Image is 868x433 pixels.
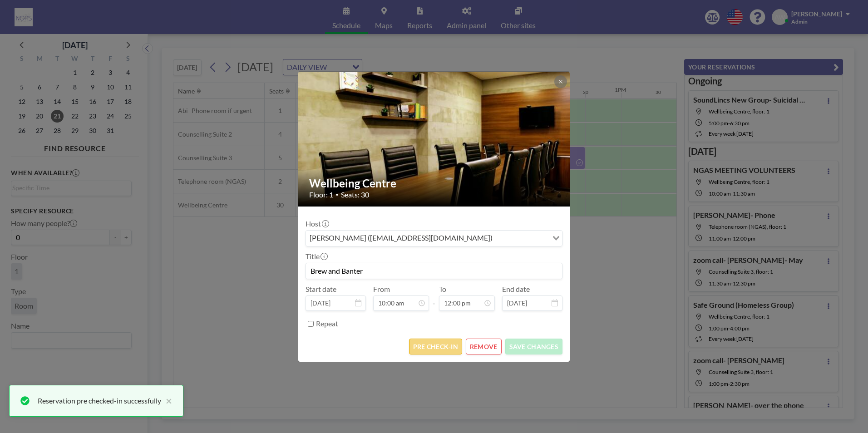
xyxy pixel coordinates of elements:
button: PRE CHECK-IN [409,339,462,354]
span: - [433,288,435,308]
div: Search for option [306,231,562,246]
label: From [373,285,390,294]
img: 537.jpg [298,48,571,230]
label: Title [306,252,327,261]
label: Repeat [316,319,338,328]
input: (No title) [306,263,562,279]
button: SAVE CHANGES [505,339,562,354]
span: Seats: 30 [341,190,369,199]
button: REMOVE [466,339,502,354]
span: [PERSON_NAME] ([EMAIL_ADDRESS][DOMAIN_NAME]) [308,232,494,244]
div: Reservation pre checked-in successfully [38,395,161,406]
label: Start date [306,285,336,294]
label: End date [502,285,530,294]
span: • [335,191,339,198]
h2: Wellbeing Centre [309,177,560,190]
span: Floor: 1 [309,190,333,199]
button: close [161,395,172,406]
label: Host [306,219,328,228]
label: To [439,285,446,294]
input: Search for option [495,232,547,244]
